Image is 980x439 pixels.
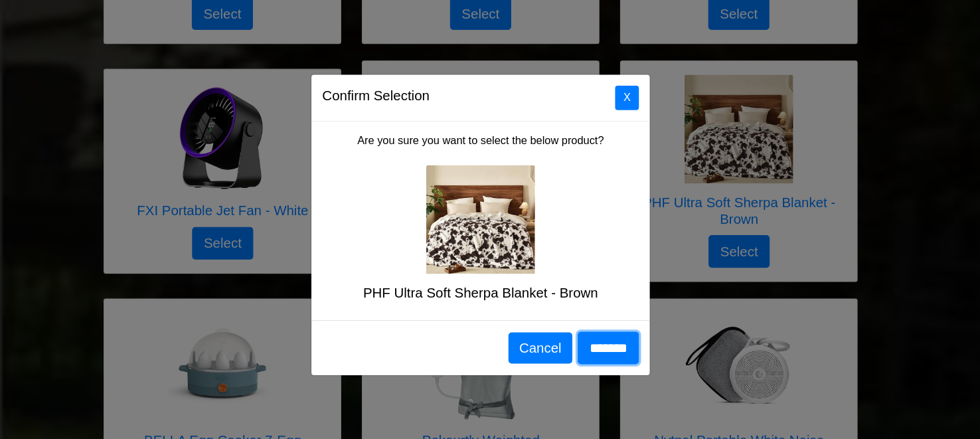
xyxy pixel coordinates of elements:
h5: Confirm Selection [335,84,440,104]
button: Close [621,84,645,108]
img: PHF Ultra Soft Sherpa Blanket - Brown [437,161,543,268]
button: Cancel [517,325,580,355]
div: Are you sure you want to select the below product? [325,119,655,313]
h5: PHF Ultra Soft Sherpa Blanket - Brown [335,278,645,294]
